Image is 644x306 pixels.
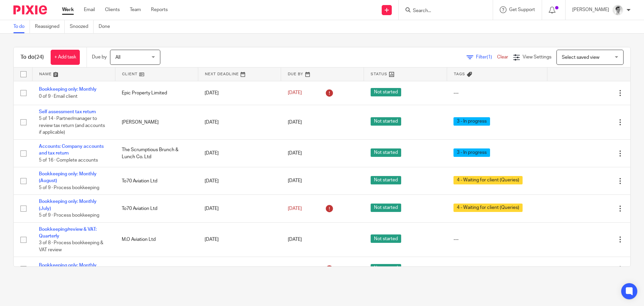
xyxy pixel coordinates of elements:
[572,6,609,13] p: [PERSON_NAME]
[198,105,281,139] td: [DATE]
[39,117,105,135] span: 5 of 14 · Partner/manager to review tax return (and accounts if applicable)
[39,227,97,238] a: Bookkeeping/review & VAT: Quarterly
[35,54,44,60] span: (24)
[562,55,599,60] span: Select saved view
[130,6,141,13] a: Team
[198,139,281,167] td: [DATE]
[453,236,541,243] div: ---
[288,206,302,211] span: [DATE]
[412,8,473,14] input: Search
[84,6,95,13] a: Email
[39,213,99,218] span: 5 of 9 · Process bookkeeping
[371,176,401,184] span: Not started
[453,265,541,272] div: ---
[35,20,65,33] a: Reassigned
[198,195,281,222] td: [DATE]
[39,87,97,92] a: Bookkeeping only: Monthly
[453,148,490,157] span: 3 - In progress
[453,117,490,126] span: 3 - In progress
[198,257,281,281] td: [DATE]
[92,54,107,60] p: Due by
[115,257,198,281] td: Epic Property Limited
[20,54,44,61] h1: To do
[476,55,497,59] span: Filter
[453,204,523,212] span: 4 - Waiting for client (Queries)
[371,264,401,272] span: Not started
[371,234,401,243] span: Not started
[115,81,198,105] td: Epic Property Limited
[523,55,551,59] span: View Settings
[509,7,535,12] span: Get Support
[497,55,508,59] a: Clear
[454,72,465,76] span: Tags
[151,6,168,13] a: Reports
[115,105,198,139] td: [PERSON_NAME]
[487,55,492,59] span: (1)
[288,179,302,183] span: [DATE]
[105,6,120,13] a: Clients
[115,222,198,257] td: M.O Aviation Ltd
[39,199,97,211] a: Bookkeeping only: Monthly (July)
[288,91,302,95] span: [DATE]
[453,90,541,96] div: ---
[39,241,103,252] span: 3 of 8 · Process bookkeeping & VAT review
[371,204,401,212] span: Not started
[39,158,98,163] span: 5 of 16 · Complete accounts
[115,167,198,195] td: To70 Aviation Ltd
[39,110,96,114] a: Self assessment tax return
[371,117,401,126] span: Not started
[198,167,281,195] td: [DATE]
[39,144,104,156] a: Accounts: Company accounts and tax return
[13,20,30,33] a: To do
[198,222,281,257] td: [DATE]
[288,120,302,125] span: [DATE]
[612,5,623,15] img: Adam_2025.jpg
[13,5,47,14] img: Pixie
[39,263,97,268] a: Bookkeeping only: Monthly
[288,151,302,156] span: [DATE]
[115,195,198,222] td: To70 Aviation Ltd
[70,20,94,33] a: Snoozed
[115,139,198,167] td: The Scrumptious Brunch & Lunch Co. Ltd
[115,55,120,60] span: All
[51,50,80,65] a: + Add task
[198,81,281,105] td: [DATE]
[371,148,401,157] span: Not started
[99,20,115,33] a: Done
[371,88,401,96] span: Not started
[62,6,74,13] a: Work
[453,176,523,184] span: 4 - Waiting for client (Queries)
[39,172,97,183] a: Bookkeeping only: Monthly (August)
[39,185,99,190] span: 5 of 9 · Process bookkeeping
[288,237,302,242] span: [DATE]
[39,94,77,99] span: 0 of 9 · Email client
